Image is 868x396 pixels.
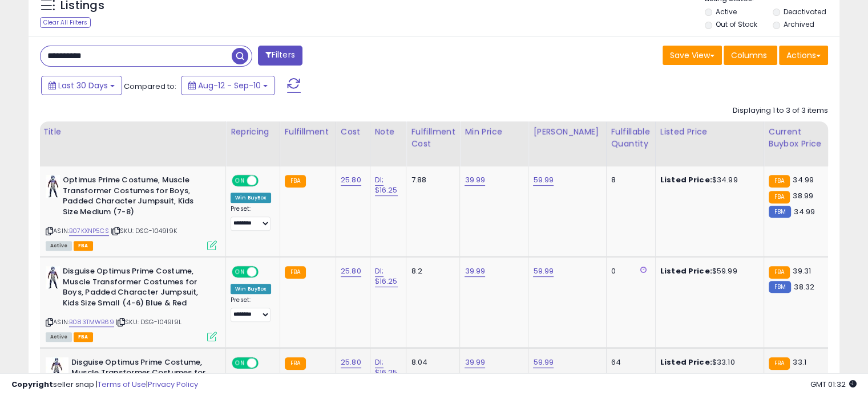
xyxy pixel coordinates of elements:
[46,175,60,198] img: 4107yizMPTL._SL40_.jpg
[769,206,791,218] small: FBM
[779,46,828,65] button: Actions
[58,80,108,91] span: Last 30 Days
[257,176,275,186] span: OFF
[375,266,398,287] a: DI; $16.25
[46,266,60,289] img: 41TyoVn-z5L._SL40_.jpg
[46,175,217,249] div: ASIN:
[783,19,814,29] label: Archived
[46,357,68,380] img: 41l0ujAXckL._SL40_.jpg
[663,46,722,65] button: Save View
[231,205,271,231] div: Preset:
[810,379,857,390] span: 2025-10-12 01:32 GMT
[341,357,361,368] a: 25.80
[257,267,275,277] span: OFF
[465,266,485,277] a: 39.99
[465,126,523,138] div: Min Price
[716,7,737,17] label: Active
[285,266,306,279] small: FBA
[411,357,451,368] div: 8.04
[375,126,402,138] div: Note
[341,174,361,186] a: 25.80
[375,357,398,378] a: DI; $16.25
[69,317,114,327] a: B083TMWB69
[465,357,485,368] a: 39.99
[611,266,647,276] div: 0
[181,76,275,95] button: Aug-12 - Sep-10
[63,175,201,220] b: Optimus Prime Costume, Muscle Transformer Costumes for Boys, Padded Character Jumpsuit, Kids Size...
[660,266,712,276] b: Listed Price:
[233,358,247,368] span: ON
[285,126,331,138] div: Fulfillment
[769,126,827,150] div: Current Buybox Price
[660,266,755,276] div: $59.99
[794,206,815,217] span: 34.99
[733,105,828,116] div: Displaying 1 to 3 of 3 items
[533,357,554,368] a: 59.99
[769,266,790,279] small: FBA
[793,266,811,276] span: 39.31
[769,175,790,187] small: FBA
[465,174,485,186] a: 39.99
[769,281,791,293] small: FBM
[258,46,302,66] button: Filters
[783,7,826,17] label: Deactivated
[43,126,221,138] div: Title
[40,17,91,28] div: Clear All Filters
[69,226,109,236] a: B07KXNP5CS
[769,191,790,203] small: FBA
[794,281,814,292] span: 38.32
[793,190,813,201] span: 38.99
[233,267,247,277] span: ON
[11,379,53,390] strong: Copyright
[411,126,455,150] div: Fulfillment Cost
[411,266,451,276] div: 8.2
[74,332,93,342] span: FBA
[231,284,271,294] div: Win BuyBox
[611,357,647,368] div: 64
[341,266,361,277] a: 25.80
[233,176,247,186] span: ON
[46,266,217,340] div: ASIN:
[231,296,271,322] div: Preset:
[148,379,198,390] a: Privacy Policy
[769,357,790,370] small: FBA
[124,81,176,92] span: Compared to:
[793,174,814,185] span: 34.99
[198,80,261,91] span: Aug-12 - Sep-10
[660,126,759,138] div: Listed Price
[74,241,93,251] span: FBA
[98,379,146,390] a: Terms of Use
[611,126,651,150] div: Fulfillable Quantity
[611,175,647,185] div: 8
[285,175,306,187] small: FBA
[660,174,712,185] b: Listed Price:
[375,174,398,196] a: DI; $16.25
[533,126,601,138] div: [PERSON_NAME]
[46,241,72,251] span: All listings currently available for purchase on Amazon
[341,126,365,138] div: Cost
[716,19,757,29] label: Out of Stock
[231,126,275,138] div: Repricing
[533,266,554,277] a: 59.99
[285,357,306,370] small: FBA
[63,266,201,311] b: Disguise Optimus Prime Costume, Muscle Transformer Costumes for Boys, Padded Character Jumpsuit, ...
[46,332,72,342] span: All listings currently available for purchase on Amazon
[11,379,198,390] div: seller snap | |
[111,226,177,235] span: | SKU: DSG-104919K
[116,317,181,326] span: | SKU: DSG-104919L
[41,76,122,95] button: Last 30 Days
[411,175,451,185] div: 7.88
[724,46,777,65] button: Columns
[660,175,755,185] div: $34.99
[793,357,806,368] span: 33.1
[533,174,554,186] a: 59.99
[660,357,755,368] div: $33.10
[231,193,271,203] div: Win BuyBox
[660,357,712,368] b: Listed Price:
[731,50,767,61] span: Columns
